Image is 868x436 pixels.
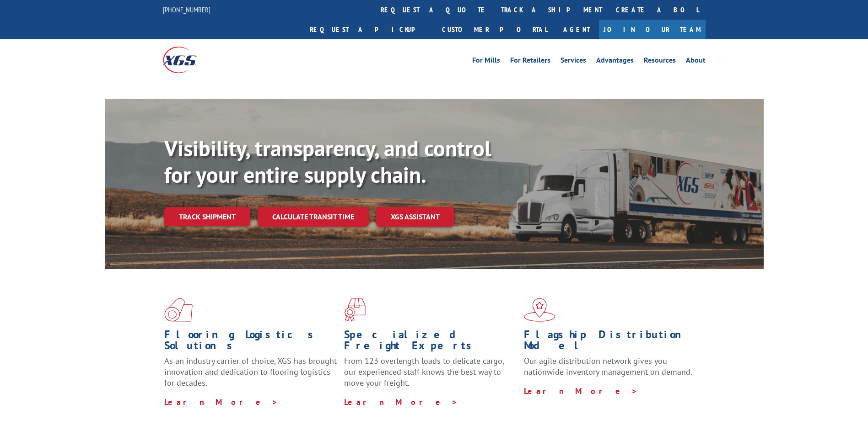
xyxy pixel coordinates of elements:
h1: Flooring Logistics Solutions [164,329,337,356]
a: Services [561,57,586,67]
a: For Retailers [510,57,550,67]
a: Request a pickup [303,20,435,39]
a: Track shipment [164,207,250,226]
a: Customer Portal [435,20,554,39]
a: Calculate transit time [258,207,369,227]
a: Agent [554,20,599,39]
a: For Mills [472,57,500,67]
a: About [686,57,706,67]
a: Join Our Team [599,20,706,39]
img: xgs-icon-flagship-distribution-model-red [524,298,555,322]
img: xgs-icon-focused-on-flooring-red [344,298,366,322]
h1: Specialized Freight Experts [344,329,517,356]
span: Our agile distribution network gives you nationwide inventory management on demand. [524,356,692,377]
a: Learn More > [164,397,278,407]
span: As an industry carrier of choice, XGS has brought innovation and dedication to flooring logistics... [164,356,337,388]
p: From 123 overlength loads to delicate cargo, our experienced staff knows the best way to move you... [344,356,517,396]
a: [PHONE_NUMBER] [163,5,210,14]
img: xgs-icon-total-supply-chain-intelligence-red [164,298,193,322]
a: Learn More > [344,397,458,407]
b: Visibility, transparency, and control for your entire supply chain. [164,134,491,189]
h1: Flagship Distribution Model [524,329,697,356]
a: Resources [644,57,676,67]
a: Advantages [596,57,634,67]
a: Learn More > [524,386,638,396]
a: XGS ASSISTANT [376,207,454,227]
